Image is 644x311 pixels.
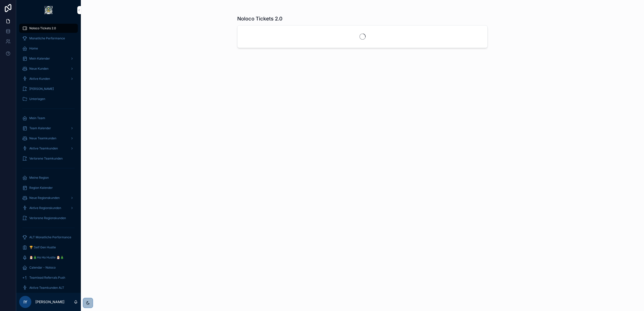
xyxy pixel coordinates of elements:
a: [PERSON_NAME] [19,84,78,93]
a: Neue Regionskunden [19,193,78,202]
a: Neue Kunden [19,64,78,73]
a: Teamlead Referrals Push [19,273,78,282]
span: Teamlead Referrals Push [29,276,65,280]
span: Home [29,46,38,50]
a: Aktive Teamkunden ALT [19,283,78,292]
span: Meine Region [29,176,49,180]
span: Neue Regionskunden [29,196,60,200]
div: scrollable content [16,20,81,293]
a: ALT Monatliche Performance [19,233,78,242]
span: Unterlagen [29,97,45,101]
a: Team Kalender [19,124,78,133]
span: Mein Team [29,116,45,120]
span: IY [23,299,27,305]
a: Verlorene Teamkunden [19,154,78,163]
span: Region Kalender [29,186,53,190]
a: Calendar - Noloco [19,263,78,272]
img: App logo [44,6,53,14]
p: [PERSON_NAME] [35,299,64,304]
a: Unterlagen [19,94,78,103]
span: Calendar - Noloco [29,266,56,270]
a: Neue Teamkunden [19,134,78,143]
a: Region Kalender [19,183,78,192]
a: Mein Kalender [19,54,78,63]
span: Aktive Teamkunden ALT [29,286,64,290]
span: Aktive Teamkunden [29,146,58,150]
h1: Noloco Tickets 2.0 [237,15,282,22]
span: Aktive Regionskunden [29,206,61,210]
span: Neue Teamkunden [29,136,56,140]
span: 🏆 Self Gen Hustle [29,245,56,249]
a: Aktive Kunden [19,74,78,83]
span: Verlorene Teamkunden [29,157,63,161]
span: [PERSON_NAME] [29,87,54,91]
a: Home [19,44,78,53]
span: Monatliche Performance [29,36,65,40]
a: Verlorene Regionskunden [19,214,78,223]
a: 🏆 Self Gen Hustle [19,243,78,252]
a: Meine Region [19,173,78,182]
a: Aktive Regionskunden [19,203,78,213]
a: 🎅🎄Ho Ho Hustle 🎅🎄 [19,253,78,262]
span: Noloco Tickets 2.0 [29,26,56,30]
span: Mein Kalender [29,57,50,61]
span: 🎅🎄Ho Ho Hustle 🎅🎄 [29,255,64,260]
span: Verlorene Regionskunden [29,216,66,220]
span: Aktive Kunden [29,77,50,81]
a: Noloco Tickets 2.0 [19,24,78,33]
a: Mein Team [19,114,78,123]
a: Monatliche Performance [19,34,78,43]
span: ALT Monatliche Performance [29,235,71,239]
span: Team Kalender [29,126,51,130]
a: Aktive Teamkunden [19,144,78,153]
span: Neue Kunden [29,67,49,71]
